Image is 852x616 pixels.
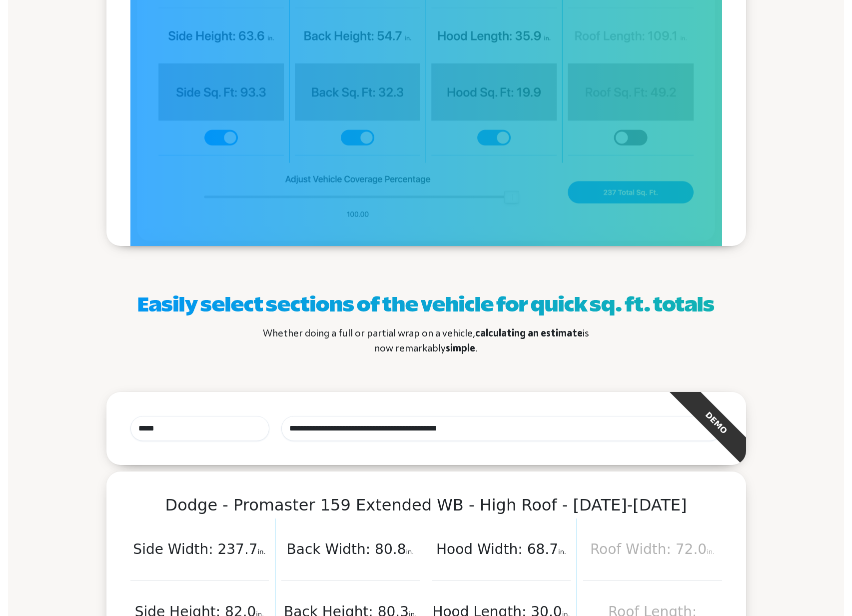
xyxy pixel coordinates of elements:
[664,371,768,475] div: DEMO
[124,495,728,514] h2: Dodge - Promaster 159 Extended WB - High Roof - [DATE]-[DATE]
[583,541,722,558] h3: Roof Width: 72.0
[475,327,583,339] span: calculating an estimate
[707,548,715,555] span: in.
[432,541,571,558] h3: Hood Width: 68.7
[8,294,844,318] h2: Easily select sections of the vehicle for quick sq. ft. totals
[130,541,269,558] h3: Side Width: 237.7
[258,548,266,555] span: in.
[281,541,420,558] h3: Back Width: 80.8
[406,548,414,555] span: in.
[558,548,566,555] span: in.
[446,342,475,354] span: simple
[256,322,596,360] p: Whether doing a full or partial wrap on a vehicle, is now remarkably .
